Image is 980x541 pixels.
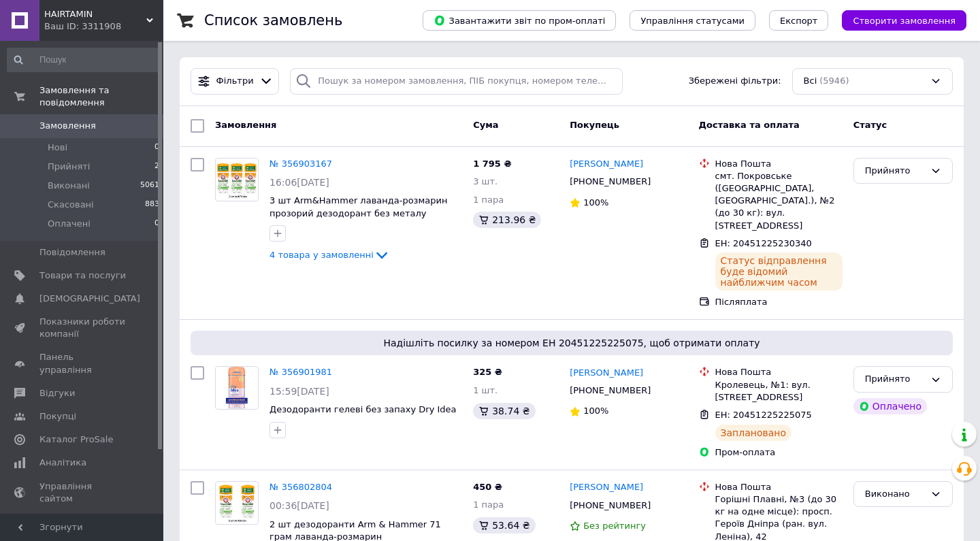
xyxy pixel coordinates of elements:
span: Показники роботи компанії [39,316,126,340]
div: 53.64 ₴ [473,517,535,534]
span: 1 пара [473,195,504,205]
span: Замовлення [215,120,276,130]
div: Нова Пошта [715,366,843,378]
span: Без рейтингу [583,521,646,531]
span: Cума [473,120,498,130]
span: 4 товара у замовленні [269,250,374,260]
span: 5061 [140,180,159,192]
span: 00:36[DATE] [269,500,329,511]
a: Фото товару [215,158,259,201]
span: Відгуки [39,387,75,399]
a: [PERSON_NAME] [570,481,643,494]
span: Фільтри [216,75,254,88]
span: Всі [804,75,817,88]
span: (5946) [819,76,849,86]
button: Управління статусами [630,10,755,31]
span: Покупець [570,120,619,130]
span: 1 795 ₴ [473,159,511,169]
span: Надішліть посилку за номером ЕН 20451225225075, щоб отримати оплату [196,336,947,350]
div: Ваш ID: 3311908 [44,20,163,33]
span: 1 пара [473,499,504,510]
span: Покупці [39,410,76,423]
div: [PHONE_NUMBER] [567,382,653,399]
div: 38.74 ₴ [473,403,535,419]
span: Каталог ProSale [39,433,113,446]
a: Дезодоранти гелеві без запаху Dry Idea [269,404,457,414]
div: Прийнято [865,372,925,387]
span: Створити замовлення [853,16,955,26]
span: Скасовані [48,199,94,211]
span: Експорт [780,16,818,26]
span: Повідомлення [39,246,105,259]
div: Кролевець, №1: вул. [STREET_ADDRESS] [715,379,843,404]
div: Оплачено [853,398,927,414]
span: Доставка та оплата [699,120,800,130]
span: 100% [583,197,608,208]
span: [DEMOGRAPHIC_DATA] [39,293,140,305]
span: 0 [154,142,159,154]
div: 213.96 ₴ [473,212,541,228]
span: Статус [853,120,887,130]
span: Збережені фільтри: [689,75,781,88]
input: Пошук за номером замовлення, ПІБ покупця, номером телефону, Email, номером накладної [290,68,623,95]
span: 2 [154,161,159,173]
span: ЕН: 20451225230340 [715,238,812,248]
a: Фото товару [215,481,259,525]
span: Нові [48,142,67,154]
span: Оплачені [48,218,91,230]
div: [PHONE_NUMBER] [567,173,653,191]
span: Панель управління [39,351,126,376]
span: 16:06[DATE] [269,177,329,188]
div: смт. Покровське ([GEOGRAPHIC_DATA], [GEOGRAPHIC_DATA].), №2 (до 30 кг): вул. [STREET_ADDRESS] [715,170,843,232]
span: ЕН: 20451225225075 [715,410,812,420]
div: Заплановано [715,425,792,441]
span: 3 шт. [473,176,497,186]
span: 100% [583,406,608,416]
a: № 356901981 [269,367,332,377]
span: Замовлення [39,120,96,132]
div: Прийнято [865,164,925,178]
a: № 356903167 [269,159,332,169]
a: [PERSON_NAME] [570,367,643,380]
span: Товари та послуги [39,269,126,282]
div: Виконано [865,487,925,502]
a: № 356802804 [269,482,332,492]
span: Управління статусами [640,16,745,26]
span: Замовлення та повідомлення [39,84,163,109]
span: Прийняті [48,161,90,173]
a: 3 шт Arm&Hammer лаванда-розмарин прозорий дезодорант без металу [GEOGRAPHIC_DATA] [269,195,448,231]
a: Створити замовлення [828,15,966,25]
span: Виконані [48,180,90,192]
button: Завантажити звіт по пром-оплаті [423,10,616,31]
button: Створити замовлення [842,10,966,31]
input: Пошук [7,48,161,72]
span: Завантажити звіт по пром-оплаті [434,14,605,27]
div: Післяплата [715,296,843,308]
a: [PERSON_NAME] [570,158,643,171]
span: 325 ₴ [473,367,502,377]
span: 0 [154,218,159,230]
div: Нова Пошта [715,158,843,170]
span: 15:59[DATE] [269,386,329,397]
span: HAIRTAMIN [44,8,146,20]
div: Пром-оплата [715,446,843,459]
img: Фото товару [217,159,257,201]
span: 1 шт. [473,385,497,395]
div: Статус відправлення буде відомий найближчим часом [715,252,843,291]
span: Аналітика [39,457,86,469]
img: Фото товару [224,367,249,409]
span: Управління сайтом [39,480,126,505]
div: [PHONE_NUMBER] [567,497,653,514]
h1: Список замовлень [204,12,342,29]
span: 883 [145,199,159,211]
button: Експорт [769,10,829,31]
span: 450 ₴ [473,482,502,492]
img: Фото товару [219,482,255,524]
a: 4 товара у замовленні [269,250,390,260]
a: Фото товару [215,366,259,410]
div: Нова Пошта [715,481,843,493]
